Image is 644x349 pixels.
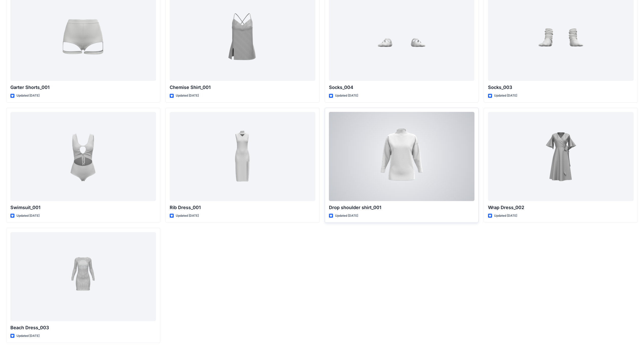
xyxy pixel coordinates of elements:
[10,204,156,211] p: Swimsuit_001
[494,213,517,218] p: Updated [DATE]
[329,204,475,211] p: Drop shoulder shirt_001
[10,112,156,201] a: Swimsuit_001
[488,84,634,91] p: Socks_003
[176,213,199,218] p: Updated [DATE]
[10,324,156,331] p: Beach Dress_003
[170,112,315,201] a: Rib Dress_001
[16,333,40,339] p: Updated [DATE]
[494,93,517,98] p: Updated [DATE]
[335,213,358,218] p: Updated [DATE]
[176,93,199,98] p: Updated [DATE]
[10,84,156,91] p: Garter Shorts_001
[170,204,315,211] p: Rib Dress_001
[16,93,40,98] p: Updated [DATE]
[329,112,475,201] a: Drop shoulder shirt_001
[335,93,358,98] p: Updated [DATE]
[10,232,156,321] a: Beach Dress_003
[16,213,40,218] p: Updated [DATE]
[488,112,634,201] a: Wrap Dress_002
[329,84,475,91] p: Socks_004
[488,204,634,211] p: Wrap Dress_002
[170,84,315,91] p: Chemise Shirt_001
